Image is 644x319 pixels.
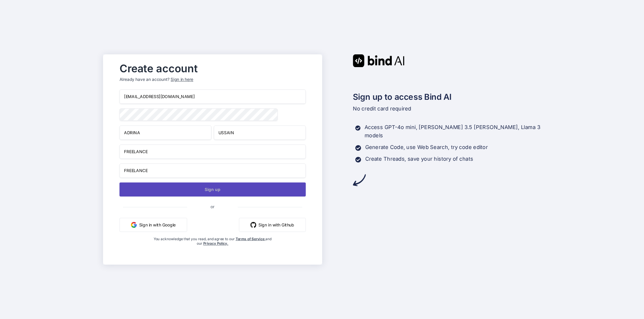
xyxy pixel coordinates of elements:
[120,182,306,196] button: Sign up
[365,155,473,163] p: Create Threads, save your history of chats
[120,163,306,178] input: Company website
[353,105,541,113] p: No credit card required
[239,218,306,232] button: Sign in with Github
[120,77,306,83] p: Already have an account?
[151,236,275,260] div: You acknowledge that you read, and agree to our and our
[203,241,228,246] a: Privacy Policy.
[120,218,187,232] button: Sign in with Google
[353,54,405,67] img: Bind AI logo
[235,236,265,241] a: Terms of Service
[120,145,306,159] input: Your company name
[120,125,212,140] input: First Name
[120,89,306,104] input: Email
[171,77,193,83] div: Sign in here
[353,174,366,187] img: arrow
[250,222,256,228] img: github
[214,125,306,140] input: Last Name
[131,222,137,228] img: google
[365,143,488,151] p: Generate Code, use Web Search, try code editor
[353,91,541,103] h2: Sign up to access Bind AI
[187,199,238,214] span: or
[120,64,306,73] h2: Create account
[365,124,541,140] p: Access GPT-4o mini, [PERSON_NAME] 3.5 [PERSON_NAME], Llama 3 models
